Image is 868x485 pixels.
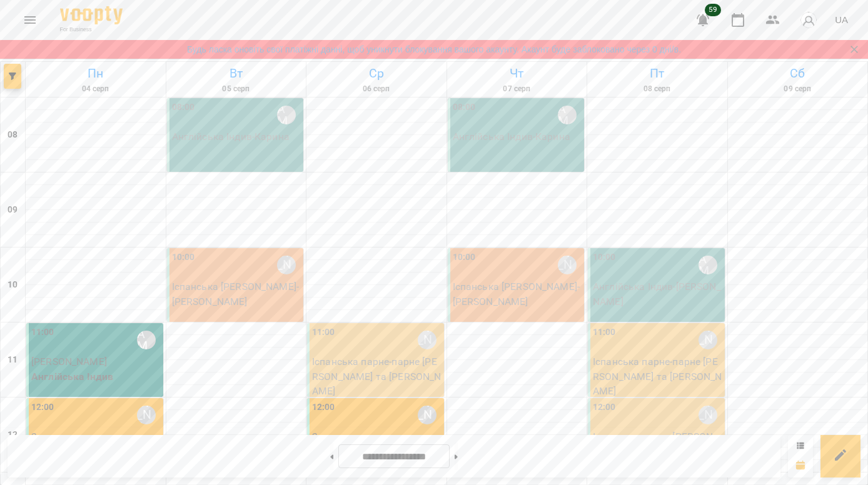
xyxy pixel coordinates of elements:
[31,356,107,367] span: [PERSON_NAME]
[845,41,863,58] button: Закрити сповіщення
[308,64,445,83] h6: Ср
[699,256,717,274] div: Вікторія Español
[187,43,681,56] a: Будь ласка оновіть свої платіжні данні, щоб уникнути блокування вашого акаунту. Акаунт буде забло...
[418,406,437,424] div: Юлія
[172,279,301,309] p: Іспанська [PERSON_NAME] - [PERSON_NAME]
[8,128,18,142] h6: 08
[699,406,717,424] div: Юлія
[31,369,161,384] p: Англійська Індив
[168,64,305,83] h6: Вт
[593,401,616,414] label: 12:00
[449,64,585,83] h6: Чт
[60,26,123,34] span: For Business
[593,279,722,309] p: Англійська Індив - [PERSON_NAME]
[137,406,156,424] div: Юлія
[453,101,476,114] label: 08:00
[835,13,848,26] span: UA
[589,83,725,95] h6: 08 серп
[172,129,301,144] p: Англійська Індив - Карина
[312,326,335,339] label: 11:00
[830,8,853,31] button: UA
[730,83,866,95] h6: 09 серп
[593,354,722,399] p: Іспанська парне - парне [PERSON_NAME] та [PERSON_NAME]
[8,278,18,292] h6: 10
[172,101,195,114] label: 08:00
[558,256,577,274] div: Юлія
[8,203,18,217] h6: 09
[15,5,45,35] button: Menu
[449,83,585,95] h6: 07 серп
[312,401,335,414] label: 12:00
[312,354,442,399] p: Іспанська парне - парне [PERSON_NAME] та [PERSON_NAME]
[28,64,164,83] h6: Пн
[172,251,195,264] label: 10:00
[453,251,476,264] label: 10:00
[453,129,582,144] p: Англійська Індив - Карина
[28,83,164,95] h6: 04 серп
[418,331,437,349] div: Юлія
[31,401,54,414] label: 12:00
[277,256,296,274] div: Юлія
[308,83,445,95] h6: 06 серп
[31,326,54,339] label: 11:00
[60,6,123,24] img: Voopty Logo
[8,353,18,367] h6: 11
[558,106,577,124] div: Вікторія Español
[699,331,717,349] div: Юлія
[168,83,305,95] h6: 05 серп
[453,279,582,309] p: Іспанська [PERSON_NAME] - [PERSON_NAME]
[730,64,866,83] h6: Сб
[589,64,725,83] h6: Пт
[705,4,721,16] span: 59
[593,326,616,339] label: 11:00
[277,106,296,124] div: Вікторія Español
[593,251,616,264] label: 10:00
[800,11,817,29] img: avatar_s.png
[137,331,156,349] div: Вікторія Español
